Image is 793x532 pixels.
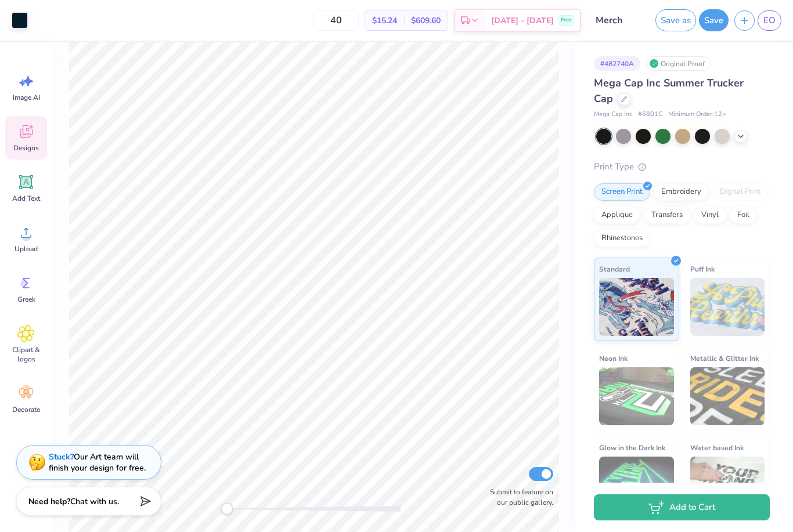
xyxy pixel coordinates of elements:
[594,56,640,71] div: # 482740A
[28,496,70,507] strong: Need help?
[599,352,628,364] span: Neon Ink
[690,441,744,454] span: Water based Ink
[644,207,690,224] div: Transfers
[594,160,770,173] div: Print Type
[313,10,359,31] input: – –
[17,295,35,304] span: Greek
[690,352,759,364] span: Metallic & Glitter Ink
[690,367,765,425] img: Metallic & Glitter Ink
[594,207,640,224] div: Applique
[411,15,441,27] span: $609.60
[758,10,781,31] a: EO
[491,15,554,27] span: [DATE] - [DATE]
[13,93,40,102] span: Image AI
[599,457,674,515] img: Glow in the Dark Ink
[763,14,776,27] span: EO
[12,405,40,414] span: Decorate
[7,345,45,364] span: Clipart & logos
[668,110,726,120] span: Minimum Order: 12 +
[561,16,572,24] span: Free
[15,244,38,254] span: Upload
[699,9,729,31] button: Save
[49,451,74,462] strong: Stuck?
[12,194,40,203] span: Add Text
[638,110,662,120] span: # 6801C
[646,56,711,71] div: Original Proof
[655,9,696,31] button: Save as
[594,494,770,520] button: Add to Cart
[599,278,674,336] img: Standard
[594,110,632,120] span: Mega Cap Inc
[690,263,715,275] span: Puff Ink
[221,503,233,515] div: Accessibility label
[70,496,119,507] span: Chat with us.
[587,9,644,32] input: Untitled Design
[372,15,397,27] span: $15.24
[712,183,769,201] div: Digital Print
[599,263,630,275] span: Standard
[594,76,744,106] span: Mega Cap Inc Summer Trucker Cap
[690,457,765,515] img: Water based Ink
[594,230,650,247] div: Rhinestones
[13,143,39,153] span: Designs
[694,207,726,224] div: Vinyl
[690,278,765,336] img: Puff Ink
[49,451,146,473] div: Our Art team will finish your design for free.
[484,487,553,508] label: Submit to feature on our public gallery.
[730,207,757,224] div: Foil
[599,441,665,454] span: Glow in the Dark Ink
[599,367,674,425] img: Neon Ink
[594,183,650,201] div: Screen Print
[654,183,709,201] div: Embroidery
